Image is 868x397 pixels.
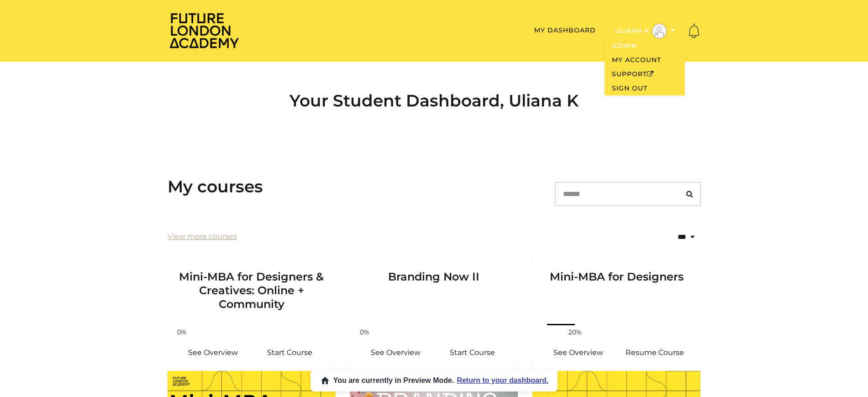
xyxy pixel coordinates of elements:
[168,91,701,111] h2: Your Student Dashboard, Uliana K
[612,23,678,39] button: Toggle menu
[358,342,434,364] a: Branding Now II: See Overview
[168,12,241,49] img: Home Page
[179,255,325,311] h3: Mini-MBA for Designers & Creatives: Online + Community
[171,328,193,337] span: 0%
[532,255,700,322] a: Mini-MBA for Designers
[564,328,586,337] span: 20%
[350,255,518,322] a: Branding Now II
[540,342,616,364] a: Mini-MBA for Designers: See Overview
[543,255,689,311] h3: Mini-MBA for Designers
[175,342,252,364] a: Mini-MBA for Designers & Creatives: Online + Community: See Overview
[616,342,693,364] a: Mini-MBA for Designers: Resume Course
[647,71,654,77] i: Open in a new window
[605,39,685,53] a: Admin
[168,231,237,242] a: View more courses
[434,342,511,364] a: Branding Now II: Resume Course
[605,81,685,95] a: Sign Out
[354,328,376,337] span: 0%
[361,255,507,311] h3: Branding Now II
[457,376,548,385] span: Return to your dashboard.
[168,255,336,322] a: Mini-MBA for Designers & Creatives: Online + Community
[605,67,685,81] a: SupportOpen in a new window
[310,370,558,392] button: You are currently in Preview Mode.Return to your dashboard.
[605,53,685,67] a: My Account
[638,226,701,248] select: status
[168,177,263,196] h3: My courses
[534,26,596,34] a: My Dashboard
[252,342,328,364] a: Mini-MBA for Designers & Creatives: Online + Community: Resume Course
